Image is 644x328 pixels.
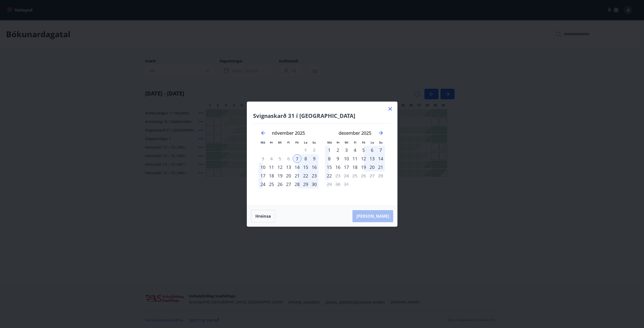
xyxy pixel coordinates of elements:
[351,163,359,171] td: Choose fimmtudagur, 18. desember 2025 as your check-out date. It’s available.
[293,180,301,189] td: Choose föstudagur, 28. nóvember 2025 as your check-out date. It’s available.
[342,146,351,154] div: 3
[325,163,334,171] div: 15
[334,146,342,154] td: Choose þriðjudagur, 2. desember 2025 as your check-out date. It’s available.
[359,154,368,163] td: Choose föstudagur, 12. desember 2025 as your check-out date. It’s available.
[284,180,293,189] td: Choose fimmtudagur, 27. nóvember 2025 as your check-out date. It’s available.
[312,140,316,144] small: Su
[293,171,301,180] td: Choose föstudagur, 21. nóvember 2025 as your check-out date. It’s available.
[342,163,351,171] div: 17
[253,124,391,200] div: Calendar
[351,146,359,154] td: Choose fimmtudagur, 4. desember 2025 as your check-out date. It’s available.
[284,180,293,189] div: 27
[334,163,342,171] div: 16
[342,146,351,154] td: Choose miðvikudagur, 3. desember 2025 as your check-out date. It’s available.
[325,154,334,163] td: Choose mánudagur, 8. desember 2025 as your check-out date. It’s available.
[287,140,290,144] small: Fi
[261,140,265,144] small: Má
[351,146,359,154] div: 4
[259,163,267,171] td: Choose mánudagur, 10. nóvember 2025 as your check-out date. It’s available.
[293,154,301,163] div: 7
[267,154,276,163] td: Not available. þriðjudagur, 4. nóvember 2025
[325,171,334,180] div: Aðeins útritun í boði
[276,171,284,180] td: Choose miðvikudagur, 19. nóvember 2025 as your check-out date. It’s available.
[310,180,318,189] td: Choose sunnudagur, 30. nóvember 2025 as your check-out date. It’s available.
[301,163,310,171] div: 15
[272,130,305,136] strong: nóvember 2025
[267,171,276,180] td: Choose þriðjudagur, 18. nóvember 2025 as your check-out date. It’s available.
[342,180,351,189] td: Not available. miðvikudagur, 31. desember 2025
[301,180,310,189] div: 29
[301,146,310,154] td: Not available. laugardagur, 1. nóvember 2025
[301,171,310,180] div: 22
[284,171,293,180] td: Choose fimmtudagur, 20. nóvember 2025 as your check-out date. It’s available.
[270,140,273,144] small: Þr
[276,154,284,163] td: Not available. miðvikudagur, 5. nóvember 2025
[259,171,267,180] div: 17
[325,154,334,163] div: 8
[376,146,385,154] div: 7
[359,146,368,154] td: Choose föstudagur, 5. desember 2025 as your check-out date. It’s available.
[267,180,276,189] div: 25
[310,154,318,163] div: 9
[293,154,301,163] td: Selected as start date. föstudagur, 7. nóvember 2025
[334,163,342,171] td: Choose þriðjudagur, 16. desember 2025 as your check-out date. It’s available.
[267,171,276,180] div: 18
[310,171,318,180] td: Choose sunnudagur, 23. nóvember 2025 as your check-out date. It’s available.
[293,171,301,180] div: 21
[304,140,307,144] small: La
[284,163,293,171] td: Choose fimmtudagur, 13. nóvember 2025 as your check-out date. It’s available.
[325,180,334,189] td: Not available. mánudagur, 29. desember 2025
[295,140,299,144] small: Fö
[378,130,384,136] div: Move forward to switch to the next month.
[351,171,359,180] td: Not available. fimmtudagur, 25. desember 2025
[368,154,376,163] td: Choose laugardagur, 13. desember 2025 as your check-out date. It’s available.
[334,146,342,154] div: 2
[276,163,284,171] div: 12
[259,180,267,189] div: 24
[267,163,276,171] div: 11
[276,180,284,189] td: Choose miðvikudagur, 26. nóvember 2025 as your check-out date. It’s available.
[368,146,376,154] td: Choose laugardagur, 6. desember 2025 as your check-out date. It’s available.
[371,140,374,144] small: La
[334,154,342,163] div: 9
[334,154,342,163] td: Choose þriðjudagur, 9. desember 2025 as your check-out date. It’s available.
[310,180,318,189] div: 30
[301,163,310,171] td: Choose laugardagur, 15. nóvember 2025 as your check-out date. It’s available.
[284,171,293,180] div: 20
[359,146,368,154] div: 5
[284,154,293,163] td: Not available. fimmtudagur, 6. nóvember 2025
[354,140,356,144] small: Fi
[293,163,301,171] div: 14
[260,130,266,136] div: Move backward to switch to the previous month.
[276,171,284,180] div: 19
[359,154,368,163] div: 12
[379,140,383,144] small: Su
[301,154,310,163] td: Choose laugardagur, 8. nóvember 2025 as your check-out date. It’s available.
[368,146,376,154] div: 6
[259,163,267,171] div: 10
[301,180,310,189] td: Choose laugardagur, 29. nóvember 2025 as your check-out date. It’s available.
[337,140,340,144] small: Þr
[376,163,385,171] td: Choose sunnudagur, 21. desember 2025 as your check-out date. It’s available.
[276,180,284,189] div: 26
[259,180,267,189] td: Choose mánudagur, 24. nóvember 2025 as your check-out date. It’s available.
[345,140,348,144] small: Mi
[301,154,310,163] div: 8
[359,163,368,171] div: 19
[351,154,359,163] div: 11
[334,180,342,189] td: Not available. þriðjudagur, 30. desember 2025
[253,112,391,119] h4: Svignaskarð 31 í [GEOGRAPHIC_DATA]
[310,163,318,171] div: 16
[284,163,293,171] div: 13
[327,140,332,144] small: Má
[376,154,385,163] div: 14
[325,146,334,154] div: 1
[301,171,310,180] td: Choose laugardagur, 22. nóvember 2025 as your check-out date. It’s available.
[351,163,359,171] div: 18
[267,180,276,189] td: Choose þriðjudagur, 25. nóvember 2025 as your check-out date. It’s available.
[376,163,385,171] div: 21
[293,163,301,171] td: Choose föstudagur, 14. nóvember 2025 as your check-out date. It’s available.
[342,154,351,163] div: 10
[342,163,351,171] td: Choose miðvikudagur, 17. desember 2025 as your check-out date. It’s available.
[342,154,351,163] td: Choose miðvikudagur, 10. desember 2025 as your check-out date. It’s available.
